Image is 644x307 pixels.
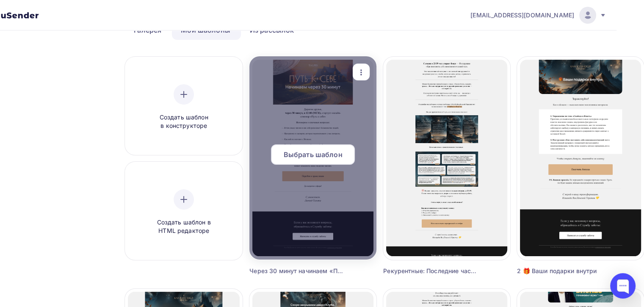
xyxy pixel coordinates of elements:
[383,267,478,275] div: Рекурентные: Последние часы, чтобы попасть в новую тему месяца
[144,218,224,235] span: Создать шаблон в HTML редакторе
[470,7,606,24] a: [EMAIL_ADDRESS][DOMAIN_NAME]
[249,267,345,275] div: Через 30 минут начинаем «Путь к себе»
[517,267,612,275] div: 2 🎁 Ваши подарки внутри
[470,11,574,19] span: [EMAIL_ADDRESS][DOMAIN_NAME]
[284,149,343,160] span: Выбрать шаблон
[144,113,224,130] span: Создать шаблон в конструкторе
